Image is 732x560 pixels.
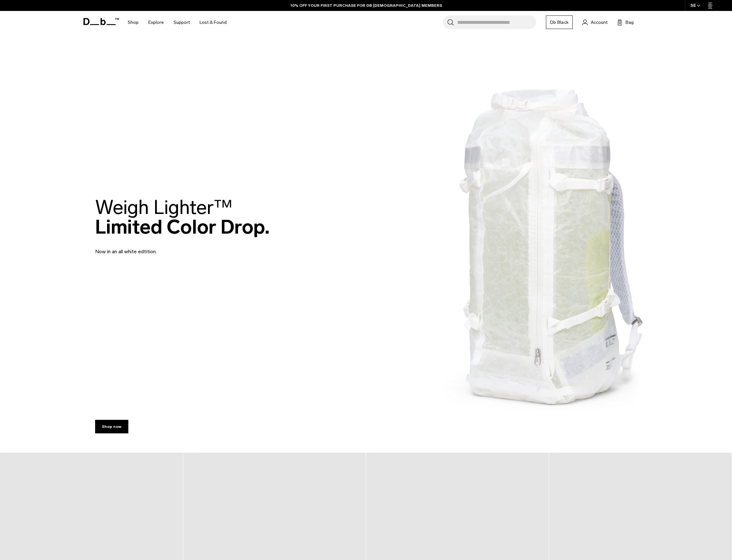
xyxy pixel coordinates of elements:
span: Account [591,19,608,26]
a: Shop [128,11,139,34]
a: Account [582,18,608,26]
button: Bag [617,18,634,26]
p: Now in an all white edtition. [95,240,250,256]
a: Support [173,11,190,34]
span: Weigh Lighter™ [95,196,232,219]
a: Db Black [546,15,573,29]
a: Lost & Found [200,11,227,34]
nav: Main Navigation [123,11,232,34]
a: Shop now [95,420,128,433]
a: Explore [148,11,164,34]
h2: Limited Color Drop. [95,198,270,237]
span: Bag [626,19,634,26]
a: 10% OFF YOUR FIRST PURCHASE FOR DB [DEMOGRAPHIC_DATA] MEMBERS [291,3,442,8]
